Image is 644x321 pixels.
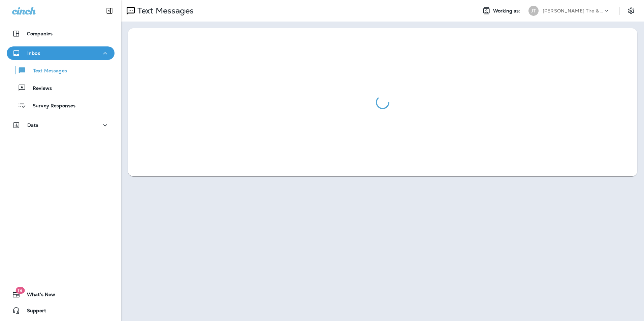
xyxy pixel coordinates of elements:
[26,68,67,74] p: Text Messages
[26,103,75,109] p: Survey Responses
[625,5,637,17] button: Settings
[7,98,115,112] button: Survey Responses
[7,304,115,317] button: Support
[20,308,46,316] span: Support
[7,288,115,301] button: 19What's New
[15,287,25,294] span: 19
[135,6,194,16] p: Text Messages
[20,292,55,300] span: What's New
[493,8,522,14] span: Working as:
[7,46,115,60] button: Inbox
[27,50,40,56] p: Inbox
[7,81,115,95] button: Reviews
[7,63,115,77] button: Text Messages
[543,8,603,13] p: [PERSON_NAME] Tire & Auto
[7,27,115,40] button: Companies
[27,122,39,128] p: Data
[528,6,539,16] div: JT
[27,31,53,36] p: Companies
[26,85,52,92] p: Reviews
[7,118,115,132] button: Data
[100,4,119,17] button: Collapse Sidebar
